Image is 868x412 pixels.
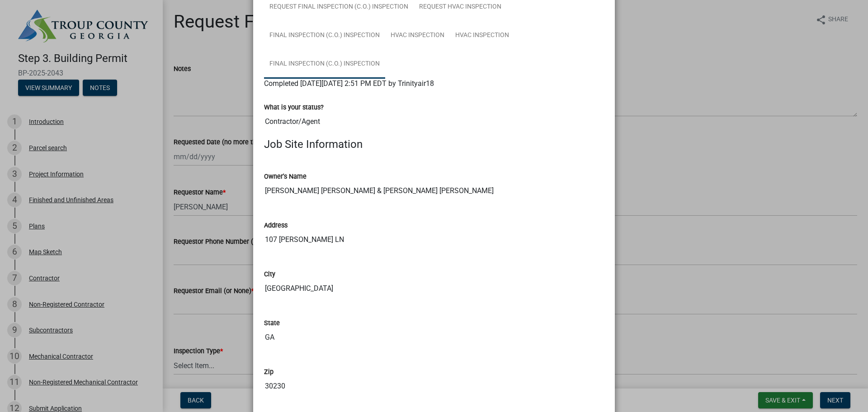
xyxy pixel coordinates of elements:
a: HVAC Inspection [385,21,450,50]
label: Zip [264,369,274,375]
a: Final Inspection (C.O.) Inspection [264,21,385,50]
a: HVAC Inspection [450,21,514,50]
label: City [264,271,275,278]
h4: Job Site Information [264,138,604,151]
label: Owner's Name [264,174,307,180]
label: What is your status? [264,104,324,111]
label: Address [264,223,288,229]
span: Completed [DATE][DATE] 2:51 PM EDT by Trinityair18 [264,79,434,88]
label: State [264,320,280,327]
a: Final Inspection (C.O.) Inspection [264,50,385,79]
